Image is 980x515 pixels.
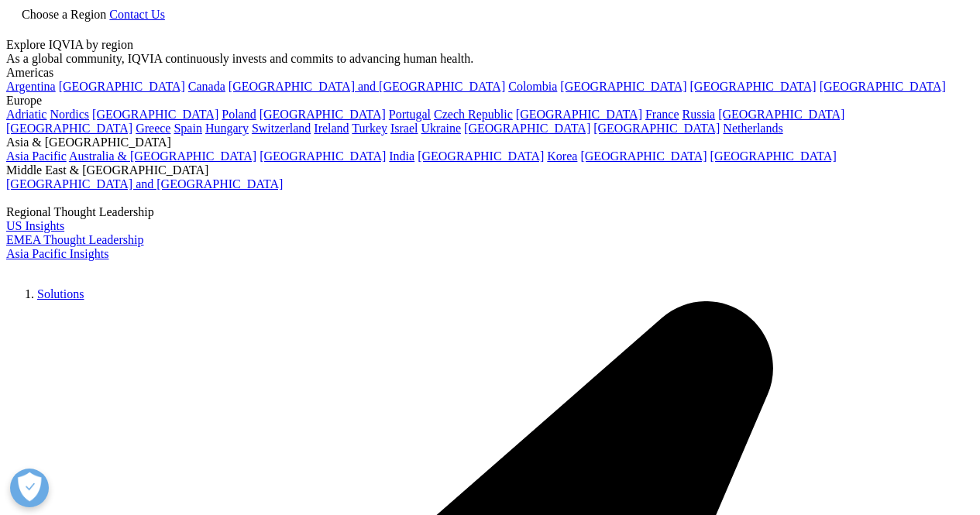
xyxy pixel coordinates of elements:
a: [GEOGRAPHIC_DATA] and [GEOGRAPHIC_DATA] [6,177,283,191]
a: Asia Pacific Insights [6,247,108,260]
a: Spain [174,122,201,135]
a: Canada [188,80,225,93]
a: Turkey [352,122,387,135]
a: Netherlands [723,122,782,135]
a: [GEOGRAPHIC_DATA] [593,122,720,135]
a: [GEOGRAPHIC_DATA] [6,122,132,135]
a: US Insights [6,219,64,232]
a: Solutions [37,287,84,300]
a: Israel [390,122,418,135]
a: Korea [547,149,577,163]
a: Portugal [389,108,431,121]
a: EMEA Thought Leadership [6,233,143,246]
a: Russia [683,108,716,121]
div: As a global community, IQVIA continuously invests and commits to advancing human health. [6,52,974,66]
a: Poland [222,108,256,121]
a: Australia & [GEOGRAPHIC_DATA] [69,149,256,163]
a: India [389,149,414,163]
a: [GEOGRAPHIC_DATA] [560,80,686,93]
a: France [645,108,679,121]
a: [GEOGRAPHIC_DATA] [718,108,844,121]
a: [GEOGRAPHIC_DATA] [59,80,185,93]
a: [GEOGRAPHIC_DATA] [464,122,590,135]
div: Regional Thought Leadership [6,205,974,219]
a: Ukraine [421,122,462,135]
a: Argentina [6,80,56,93]
a: Hungary [205,122,249,135]
a: Adriatic [6,108,46,121]
a: [GEOGRAPHIC_DATA] [516,108,642,121]
a: Greece [136,122,170,135]
a: [GEOGRAPHIC_DATA] [260,149,386,163]
div: Middle East & [GEOGRAPHIC_DATA] [6,163,974,177]
div: Explore IQVIA by region [6,38,974,52]
a: [GEOGRAPHIC_DATA] [418,149,544,163]
div: Europe [6,94,974,108]
a: [GEOGRAPHIC_DATA] and [GEOGRAPHIC_DATA] [229,80,505,93]
div: Americas [6,66,974,80]
a: Colombia [508,80,557,93]
a: [GEOGRAPHIC_DATA] [580,149,707,163]
a: Czech Republic [434,108,513,121]
a: [GEOGRAPHIC_DATA] [260,108,386,121]
span: Choose a Region [22,8,106,21]
a: [GEOGRAPHIC_DATA] [690,80,817,93]
button: Open Preferences [10,469,49,507]
div: Asia & [GEOGRAPHIC_DATA] [6,136,974,149]
a: [GEOGRAPHIC_DATA] [710,149,837,163]
a: Nordics [50,108,89,121]
a: [GEOGRAPHIC_DATA] [820,80,946,93]
a: Contact Us [109,8,165,21]
a: Asia Pacific [6,149,67,163]
a: Switzerland [252,122,311,135]
a: Ireland [314,122,349,135]
a: [GEOGRAPHIC_DATA] [92,108,218,121]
